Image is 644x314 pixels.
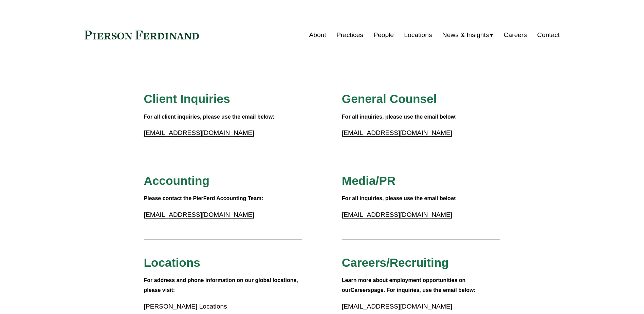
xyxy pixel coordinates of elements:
[342,92,437,105] span: General Counsel
[371,287,476,293] strong: page. For inquiries, use the email below:
[342,174,395,187] span: Media/PR
[342,277,467,293] strong: Learn more about employment opportunities on our
[537,29,559,41] a: Contact
[373,29,394,41] a: People
[442,29,494,41] a: folder dropdown
[342,303,452,310] a: [EMAIL_ADDRESS][DOMAIN_NAME]
[504,29,527,41] a: Careers
[144,256,200,269] span: Locations
[342,195,457,201] strong: For all inquiries, please use the email below:
[404,29,432,41] a: Locations
[342,211,452,218] a: [EMAIL_ADDRESS][DOMAIN_NAME]
[144,92,230,105] span: Client Inquiries
[144,174,210,187] span: Accounting
[342,129,452,136] a: [EMAIL_ADDRESS][DOMAIN_NAME]
[309,29,326,41] a: About
[144,129,254,136] a: [EMAIL_ADDRESS][DOMAIN_NAME]
[342,114,457,120] strong: For all inquiries, please use the email below:
[144,195,263,201] strong: Please contact the PierFerd Accounting Team:
[351,287,371,293] a: Careers
[336,29,363,41] a: Practices
[144,303,227,310] a: [PERSON_NAME] Locations
[144,211,254,218] a: [EMAIL_ADDRESS][DOMAIN_NAME]
[144,114,275,120] strong: For all client inquiries, please use the email below:
[144,277,300,293] strong: For address and phone information on our global locations, please visit:
[342,256,449,269] span: Careers/Recruiting
[442,29,489,41] span: News & Insights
